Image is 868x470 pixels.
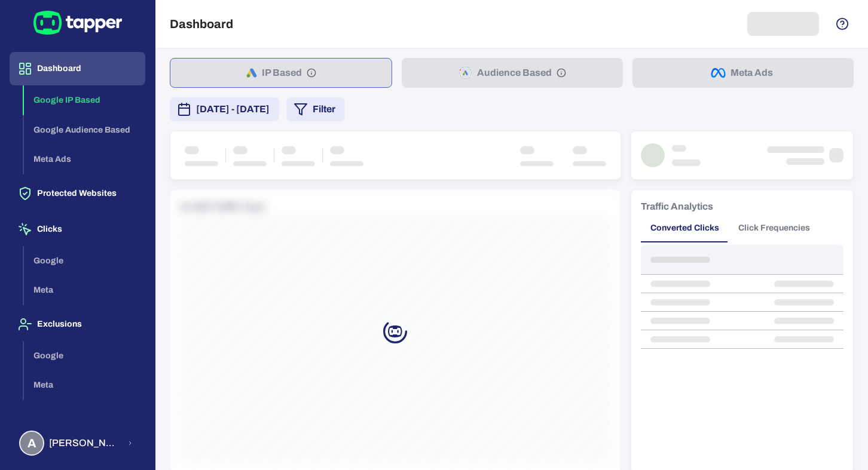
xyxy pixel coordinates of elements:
a: Protected Websites [10,188,145,198]
span: [DATE] - [DATE] [196,102,270,116]
button: Dashboard [10,52,145,85]
a: Exclusions [10,318,145,328]
span: [PERSON_NAME] [PERSON_NAME] Koutsogianni [49,437,120,449]
button: Clicks [10,213,145,246]
button: Filter [286,97,345,121]
button: Click Frequencies [729,214,820,242]
a: Clicks [10,223,145,234]
button: Exclusions [10,308,145,341]
div: A [19,431,44,456]
button: A[PERSON_NAME] [PERSON_NAME] Koutsogianni [10,426,145,460]
button: Protected Websites [10,177,145,210]
h5: Dashboard [170,17,233,31]
h6: Traffic Analytics [641,199,713,214]
button: Converted Clicks [641,214,729,242]
a: Dashboard [10,63,145,73]
button: [DATE] - [DATE] [170,97,279,121]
